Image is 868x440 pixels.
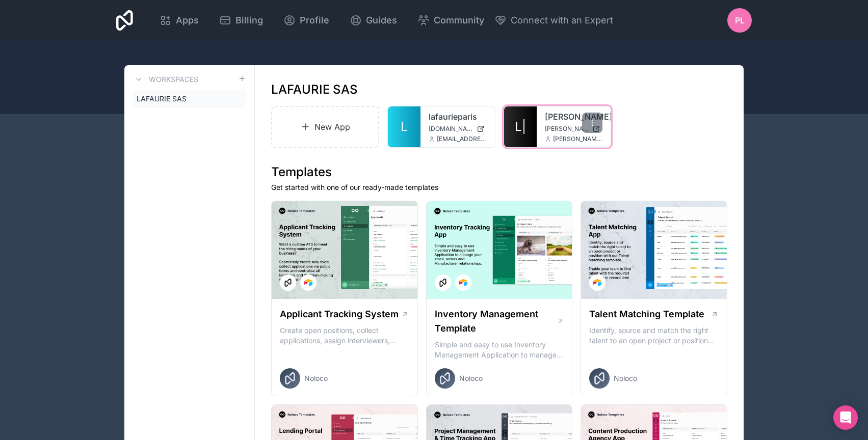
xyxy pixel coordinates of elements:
[545,125,589,133] span: [PERSON_NAME][DOMAIN_NAME]
[271,106,379,148] a: New App
[133,90,246,108] a: LAFAURIE SAS
[151,9,207,32] a: Apps
[366,13,397,28] span: Guides
[133,73,198,86] a: Workspaces
[589,325,719,346] p: Identify, source and match the right talent to an open project or position with our Talent Matchi...
[511,13,613,28] span: Connect with an Expert
[341,9,405,32] a: Guides
[459,373,483,383] span: Noloco
[388,106,420,147] a: L
[429,111,487,123] a: lafaurieparis
[553,135,603,143] span: [PERSON_NAME][EMAIL_ADDRESS][DOMAIN_NAME]
[304,279,312,287] img: Airtable Logo
[435,307,557,336] h1: Inventory Management Template
[504,106,537,147] a: L|
[401,119,408,135] span: L
[235,13,263,28] span: Billing
[434,13,484,28] span: Community
[515,119,526,135] span: L|
[149,74,198,85] h3: Workspaces
[275,9,337,32] a: Profile
[280,307,399,321] h1: Applicant Tracking System
[614,373,637,383] span: Noloco
[494,13,613,28] button: Connect with an Expert
[300,13,329,28] span: Profile
[280,325,409,346] p: Create open positions, collect applications, assign interviewers, centralise candidate feedback a...
[271,81,358,98] h1: LAFAURIE SAS
[304,373,328,383] span: Noloco
[429,125,487,133] a: [DOMAIN_NAME]
[429,125,472,133] span: [DOMAIN_NAME]
[459,279,467,287] img: Airtable Logo
[211,9,271,32] a: Billing
[271,164,727,180] h1: Templates
[593,279,601,287] img: Airtable Logo
[271,182,727,193] p: Get started with one of our ready-made templates
[176,13,199,28] span: Apps
[833,405,858,430] div: Open Intercom Messenger
[435,340,564,360] p: Simple and easy to use Inventory Management Application to manage your stock, orders and Manufact...
[735,14,745,26] span: PL
[409,9,492,32] a: Community
[589,307,704,321] h1: Talent Matching Template
[137,94,187,104] span: LAFAURIE SAS
[545,125,603,133] a: [PERSON_NAME][DOMAIN_NAME]
[437,135,487,143] span: [EMAIL_ADDRESS][DOMAIN_NAME]
[545,111,603,123] a: [PERSON_NAME]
